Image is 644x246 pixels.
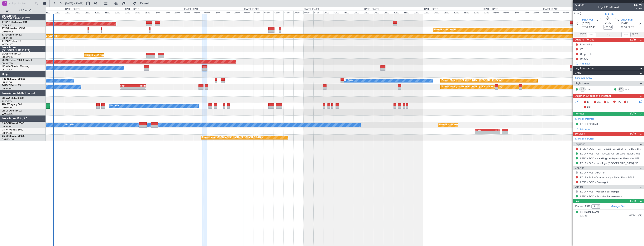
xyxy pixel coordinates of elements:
[441,78,502,83] div: Planned Maint [GEOGRAPHIC_DATA] ([GEOGRAPHIC_DATA])
[274,11,284,14] div: 12:00
[579,87,586,92] div: CP
[2,78,25,80] a: F-GPNJFalcon 900EX
[618,87,624,92] div: FO
[12,1,34,6] input: Trip Number
[580,162,642,165] a: EGLF / FAB - Handling - [GEOGRAPHIC_DATA] / EGLF / FAB
[2,125,12,128] a: LFPB/LBG
[2,53,21,55] a: LX-GBHFalcon 7X
[363,11,373,14] div: 00:00
[575,142,585,146] span: Dispatch
[2,59,32,61] a: LX-INBFalcon 900EX EASy II
[174,11,184,14] div: 20:00
[164,11,174,14] div: 16:00
[575,3,584,7] span: 534585
[582,22,590,26] span: [DATE]
[453,11,463,14] div: 12:00
[580,52,592,56] div: UK permit
[543,11,553,14] div: 00:00
[441,84,502,90] div: Planned Maint [GEOGRAPHIC_DATA] ([GEOGRAPHIC_DATA])
[383,11,393,14] div: 08:00
[463,11,473,14] div: 16:00
[184,11,194,14] div: 00:00
[2,37,12,40] a: LFPB/LBG
[94,11,104,14] div: 12:00
[2,78,10,80] span: F-GPNJ
[293,11,303,14] div: 20:00
[131,0,154,7] button: Refresh
[627,100,630,104] span: FP
[64,11,74,14] div: 00:00
[587,88,595,91] a: QVS
[575,76,592,80] a: Schedule Crew
[580,171,605,174] a: EGLF / FAB - APD Tax
[364,8,379,11] div: [DATE] - [DATE]
[587,106,591,110] span: DP
[580,157,642,160] a: LFBD / BOD - Handling - Aviapartner Executive LFBD****MYhandling*** / BOD
[373,11,383,14] div: 04:00
[2,68,12,71] a: LELL/QSA
[439,122,499,128] div: Planned Maint [GEOGRAPHIC_DATA] ([GEOGRAPHIC_DATA])
[2,43,13,46] a: WMSA/SZB
[2,21,27,23] a: T7-DYNChallenger 604
[423,11,433,14] div: 00:00
[575,199,579,203] span: Pax
[582,18,593,22] span: EGLF FAB
[214,11,224,14] div: 12:00
[2,129,10,131] span: CS-JHH
[589,26,595,29] span: 07:40
[344,78,353,83] div: No Crew
[475,131,488,134] div: -
[627,214,642,217] span: 133867621 (PP)
[2,40,11,42] span: T7-PJ29
[488,131,500,134] div: -
[65,8,79,11] div: [DATE] - [DATE]
[114,11,124,14] div: 20:00
[244,11,254,14] div: 00:00
[2,53,10,55] span: LX-GBH
[2,81,12,84] a: LFPB/LBG
[234,11,244,14] div: 20:00
[2,103,10,106] span: 9H-LPZ
[2,132,12,135] a: LFPB/LBG
[587,100,591,104] span: MF
[264,11,274,14] div: 08:00
[133,87,146,89] div: -
[533,11,543,14] div: 20:00
[74,11,84,14] div: 04:00
[575,112,584,116] span: Permits
[630,199,636,203] span: (1/1)
[333,11,343,14] div: 12:00
[575,7,584,10] span: 1/3
[2,110,11,112] span: 9H-VSLK
[2,106,13,109] a: LFMD/CEQ
[2,122,24,125] a: CS-DOUGlobal 6500
[483,11,493,14] div: 00:00
[573,11,583,14] div: 12:00
[184,8,199,11] div: [DATE] - [DATE]
[2,122,11,125] span: CS-DOU
[2,129,23,131] a: CS-JHHGlobal 6000
[2,138,14,141] a: DNMM/LOS
[433,11,443,14] div: 04:00
[563,11,573,14] div: 08:00
[10,9,41,12] span: All Aircraft
[575,81,589,86] span: Flight Crew
[543,8,558,11] div: [DATE] - [DATE]
[85,52,128,58] div: Planned Maint Nice ([GEOGRAPHIC_DATA])
[65,2,83,5] span: [DATE] - [DATE]
[124,11,134,14] div: 00:00
[553,11,563,14] div: 04:00
[2,97,24,99] a: 9H-YAAGlobal 5000
[630,111,636,116] span: (1/1)
[628,26,634,29] span: ELDT
[353,11,363,14] div: 20:00
[575,205,590,208] label: Planned PAX
[224,11,234,14] div: 16:00
[443,11,453,14] div: 08:00
[424,8,438,11] div: [DATE] - [DATE]
[2,30,13,33] a: LFMN/NCE
[488,129,500,131] div: LPCS
[134,11,144,14] div: 04:00
[574,12,581,15] button: UTC
[605,21,611,25] span: 01:30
